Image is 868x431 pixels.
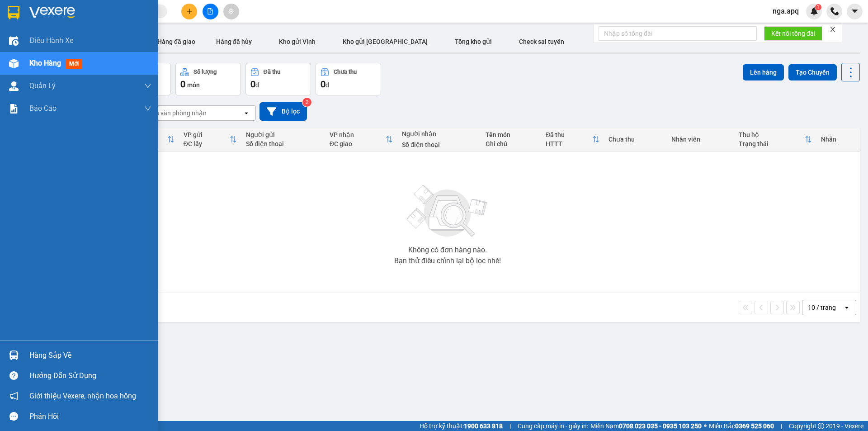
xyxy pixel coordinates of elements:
span: Miền Bắc [709,421,774,431]
span: caret-down [851,7,859,15]
div: Chọn văn phòng nhận [144,109,207,118]
div: Không có đơn hàng nào. [408,246,487,254]
div: Ghi chú [486,140,537,147]
img: icon-new-feature [810,7,818,15]
img: svg+xml;base64,PHN2ZyBjbGFzcz0ibGlzdC1wbHVnX19zdmciIHhtbG5zPSJodHRwOi8vd3d3LnczLm9yZy8yMDAwL3N2Zy... [402,180,493,243]
div: Tên món [486,131,537,138]
span: Giới thiệu Vexere, nhận hoa hồng [29,390,136,402]
div: Người nhận [402,130,476,137]
svg: open [843,304,850,311]
span: plus [186,8,193,14]
span: copyright [818,423,824,429]
div: VP nhận [330,131,386,138]
span: Kho gửi [GEOGRAPHIC_DATA] [343,38,428,45]
span: Hỗ trợ kỹ thuật: [420,421,503,431]
span: 1 [816,4,820,10]
span: close [830,26,836,33]
span: Điều hành xe [29,35,73,46]
div: Số điện thoại [246,140,321,147]
th: Toggle SortBy [179,128,242,152]
button: plus [181,4,197,19]
div: Số lượng [193,69,217,75]
div: Nhãn [821,136,855,143]
button: Số lượng0món [175,63,241,95]
button: Đã thu0đ [245,63,311,95]
span: aim [228,8,234,14]
div: Đã thu [264,69,280,75]
span: đ [255,81,259,89]
span: Cung cấp máy in - giấy in: [518,421,588,431]
button: aim [223,4,239,19]
th: Toggle SortBy [325,128,397,152]
div: Bạn thử điều chỉnh lại bộ lọc nhé! [394,257,501,265]
img: warehouse-icon [9,350,19,360]
img: solution-icon [9,104,19,114]
span: món [187,81,200,89]
div: Số điện thoại [402,141,476,148]
button: caret-down [847,4,863,19]
div: Nhân viên [671,136,730,143]
span: ⚪️ [704,424,707,428]
sup: 1 [815,4,821,10]
span: Báo cáo [29,103,57,114]
span: question-circle [9,371,18,380]
span: down [144,82,151,90]
svg: open [243,109,250,117]
span: Kho gửi Vinh [279,38,316,45]
div: ĐC giao [330,140,386,147]
strong: 0708 023 035 - 0935 103 250 [619,422,702,430]
button: Lên hàng [743,64,784,81]
strong: 1900 633 818 [464,422,503,430]
button: Chưa thu0đ [316,63,381,95]
img: logo-vxr [8,6,19,19]
div: Hàng sắp về [29,349,151,362]
button: Kết nối tổng đài [764,26,822,41]
span: | [509,421,511,431]
div: ĐC lấy [184,140,230,147]
div: Người gửi [246,131,321,138]
div: Phản hồi [29,410,151,423]
th: Toggle SortBy [734,128,816,152]
div: Trạng thái [739,140,804,147]
img: warehouse-icon [9,81,19,91]
span: Tổng kho gửi [455,38,492,45]
span: | [781,421,782,431]
button: file-add [203,4,218,19]
span: Kho hàng [29,59,61,67]
div: VP gửi [184,131,230,138]
th: Toggle SortBy [541,128,604,152]
span: 0 [250,79,255,90]
span: mới [66,59,82,69]
div: Thu hộ [739,131,804,138]
span: notification [9,392,18,400]
span: file-add [207,8,213,14]
div: Hướng dẫn sử dụng [29,369,151,383]
span: Kết nối tổng đài [771,28,815,38]
img: phone-icon [830,7,839,15]
span: nga.apq [765,5,806,17]
div: HTTT [546,140,592,147]
div: Chưa thu [334,69,357,75]
span: message [9,412,18,421]
button: Tạo Chuyến [788,64,837,81]
img: warehouse-icon [9,59,19,68]
button: Hàng đã giao [150,31,203,52]
span: Quản Lý [29,80,56,91]
span: 0 [180,79,185,90]
button: Bộ lọc [259,102,307,121]
span: Miền Nam [590,421,702,431]
span: đ [325,81,329,89]
div: Chưa thu [609,136,662,143]
img: warehouse-icon [9,36,19,46]
span: down [144,105,151,112]
div: Đã thu [546,131,592,138]
sup: 2 [302,98,311,107]
span: 0 [321,79,325,90]
input: Nhập số tổng đài [599,26,757,41]
span: Hàng đã hủy [216,38,252,45]
div: 10 / trang [808,303,836,312]
span: Check sai tuyến [519,38,564,45]
strong: 0369 525 060 [735,422,774,430]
